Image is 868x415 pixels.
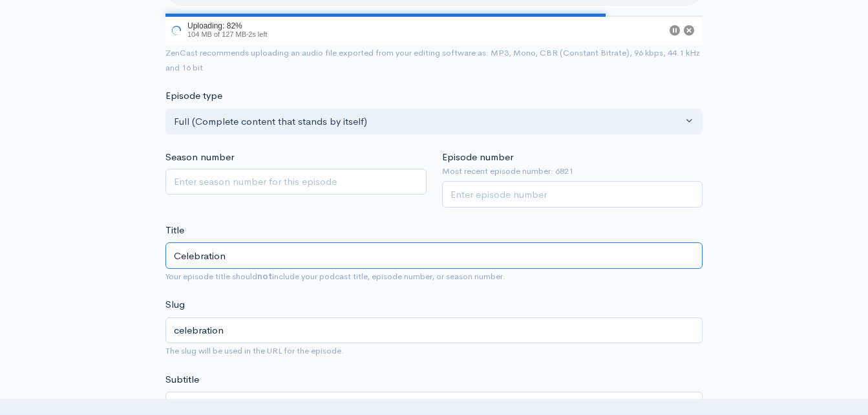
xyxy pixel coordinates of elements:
[187,30,268,38] span: 104 MB of 127 MB · 2s left
[174,114,683,129] div: Full (Complete content that stands by itself)
[165,297,185,312] label: Slug
[165,317,703,344] input: title-of-episode
[165,89,222,103] label: Episode type
[165,345,344,356] small: The slug will be used in the URL for the episode.
[187,22,268,30] div: Uploading: 82%
[442,181,703,207] input: Enter episode number
[165,109,703,135] button: Full (Complete content that stands by itself)
[165,372,199,387] label: Subtitle
[165,271,505,282] small: Your episode title should include your podcast title, episode number, or season number.
[165,169,427,195] input: Enter season number for this episode
[442,150,513,165] label: Episode number
[165,150,234,165] label: Season number
[670,25,680,36] button: Pause
[165,242,703,269] input: What is the episode's title?
[165,223,184,238] label: Title
[442,165,703,178] small: Most recent episode number: 6821
[165,16,606,17] div: 82%
[165,47,700,73] small: ZenCast recommends uploading an audio file exported from your editing software as: MP3, Mono, CBR...
[684,25,694,36] button: Cancel
[257,271,272,282] strong: not
[165,16,270,45] div: Uploading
